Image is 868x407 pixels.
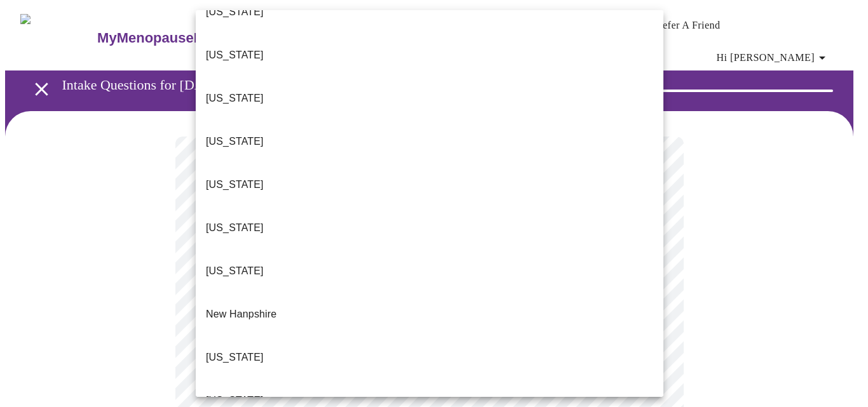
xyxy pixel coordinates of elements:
p: [US_STATE] [206,91,264,106]
p: [US_STATE] [206,134,264,149]
p: [US_STATE] [206,350,264,365]
p: [US_STATE] [206,264,264,279]
p: New Hanpshire [206,307,276,322]
p: [US_STATE] [206,48,264,63]
p: [US_STATE] [206,220,264,236]
p: [US_STATE] [206,4,264,20]
p: [US_STATE] [206,177,264,192]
